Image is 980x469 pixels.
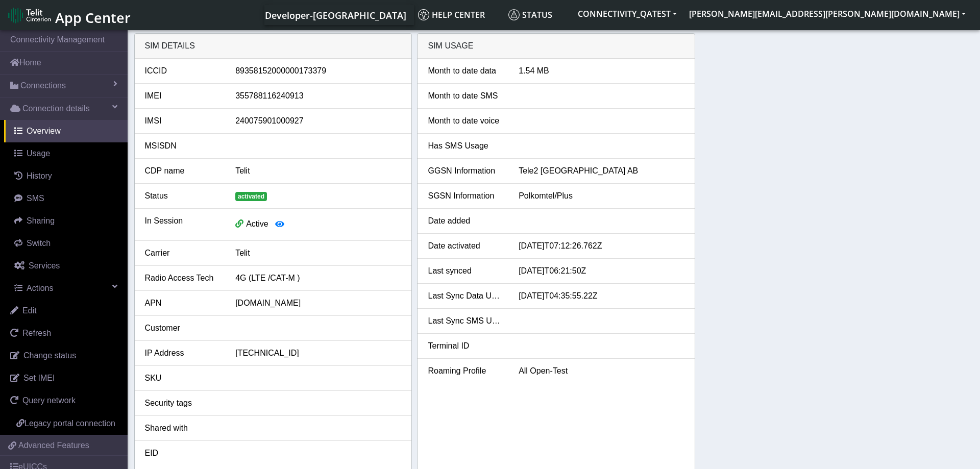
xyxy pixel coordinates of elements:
div: Carrier [137,247,228,259]
div: SIM details [135,34,412,59]
span: Set IMEI [23,374,55,382]
div: Date activated [420,240,511,252]
span: Usage [27,149,50,158]
div: 89358152000000173379 [228,65,409,77]
span: Active [246,219,268,228]
div: Month to date data [420,65,511,77]
button: CONNECTIVITY_QATEST [572,5,683,23]
a: History [4,165,128,187]
div: Telit [228,247,409,259]
span: History [27,171,52,180]
span: SMS [27,194,44,203]
span: Services [29,261,60,270]
button: View session details [268,215,291,234]
div: In Session [137,215,228,234]
div: SIM Usage [418,34,695,59]
span: Refresh [22,329,51,337]
a: Switch [4,232,128,255]
div: Tele2 [GEOGRAPHIC_DATA] AB [511,165,692,177]
div: EID [137,447,228,459]
a: Services [4,255,128,277]
span: Status [508,9,552,20]
div: SGSN Information [420,190,511,202]
span: Edit [22,306,37,315]
div: Radio Access Tech [137,272,228,284]
button: [PERSON_NAME][EMAIL_ADDRESS][PERSON_NAME][DOMAIN_NAME] [683,5,972,23]
img: logo-telit-cinterion-gw-new.png [8,7,51,23]
div: Polkomtel/Plus [511,190,692,202]
div: [TECHNICAL_ID] [228,347,409,359]
a: SMS [4,187,128,210]
div: Month to date voice [420,115,511,127]
a: Status [504,5,572,25]
div: [DATE]T06:21:50Z [511,265,692,277]
span: activated [235,192,267,201]
span: Connection details [22,103,90,115]
div: Has SMS Usage [420,140,511,152]
div: [DATE]T04:35:55.22Z [511,290,692,302]
a: App Center [8,4,129,26]
div: Customer [137,322,228,334]
span: Sharing [27,216,55,225]
div: Last Sync SMS Usage [420,315,511,327]
img: status.svg [508,9,520,20]
div: IMEI [137,90,228,102]
div: Date added [420,215,511,227]
span: Query network [22,396,76,405]
span: Advanced Features [18,439,89,452]
span: App Center [55,8,131,27]
div: APN [137,297,228,309]
div: [DOMAIN_NAME] [228,297,409,309]
span: Change status [23,351,76,360]
div: All Open-Test [511,365,692,377]
div: 1.54 MB [511,65,692,77]
div: 240075901000927 [228,115,409,127]
div: Last synced [420,265,511,277]
a: Actions [4,277,128,300]
div: Month to date SMS [420,90,511,102]
a: Usage [4,142,128,165]
div: Roaming Profile [420,365,511,377]
div: IP Address [137,347,228,359]
div: Terminal ID [420,340,511,352]
a: Sharing [4,210,128,232]
img: knowledge.svg [418,9,429,20]
div: 4G (LTE /CAT-M ) [228,272,409,284]
span: Developer-[GEOGRAPHIC_DATA] [265,9,406,21]
div: SKU [137,372,228,384]
span: Switch [27,239,51,248]
div: MSISDN [137,140,228,152]
div: Last Sync Data Usage [420,290,511,302]
div: Status [137,190,228,202]
div: Security tags [137,397,228,409]
a: Help center [414,5,504,25]
div: ICCID [137,65,228,77]
a: Overview [4,120,128,142]
div: GGSN Information [420,165,511,177]
span: Help center [418,9,485,20]
div: [DATE]T07:12:26.762Z [511,240,692,252]
div: IMSI [137,115,228,127]
span: Connections [20,80,66,92]
span: Overview [27,127,61,135]
div: Telit [228,165,409,177]
div: 355788116240913 [228,90,409,102]
div: CDP name [137,165,228,177]
span: Actions [27,284,53,292]
div: Shared with [137,422,228,434]
a: Your current platform instance [264,5,406,25]
span: Legacy portal connection [24,419,115,428]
